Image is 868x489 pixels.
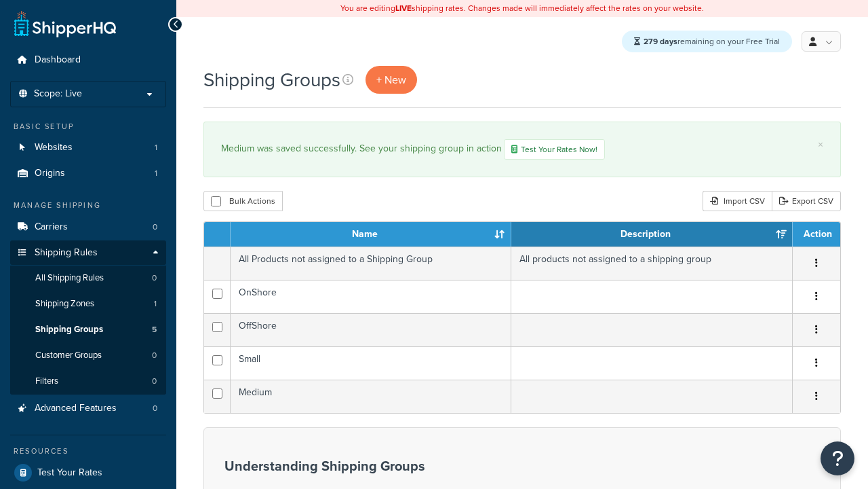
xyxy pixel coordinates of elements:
[511,247,793,280] td: All products not assigned to a shipping group
[10,460,166,485] a: Test Your Rates
[10,291,166,316] li: Shipping Zones
[10,369,166,394] a: Filters 0
[231,313,511,346] td: OffShore
[155,168,157,179] span: 1
[10,317,166,342] a: Shipping Groups 5
[35,298,94,310] span: Shipping Zones
[231,280,511,313] td: OnShore
[35,376,58,387] span: Filters
[511,222,793,247] th: Description: activate to sort column ascending
[10,215,166,240] li: Carriers
[152,350,157,361] span: 0
[35,403,117,414] span: Advanced Features
[644,35,677,48] strong: 279 days
[224,458,564,473] h3: Understanding Shipping Groups
[153,403,157,414] span: 0
[10,135,166,160] a: Websites 1
[10,240,166,395] li: Shipping Rules
[10,215,166,240] a: Carriers 0
[703,191,772,211] div: Import CSV
[37,467,102,479] span: Test Your Rates
[10,121,166,132] div: Basic Setup
[504,139,605,160] a: Test Your Rates Now!
[152,324,157,336] span: 5
[35,54,81,66] span: Dashboard
[10,135,166,160] li: Websites
[818,139,823,150] a: ×
[622,31,792,52] div: remaining on your Free Trial
[10,343,166,368] li: Customer Groups
[231,222,511,247] th: Name: activate to sort column ascending
[10,161,166,186] li: Origins
[10,396,166,421] a: Advanced Features 0
[10,446,166,457] div: Resources
[231,346,511,380] td: Small
[10,369,166,394] li: Filters
[10,240,166,266] a: Shipping Rules
[203,191,283,211] button: Bulk Actions
[35,168,65,179] span: Origins
[10,317,166,342] li: Shipping Groups
[10,266,166,291] a: All Shipping Rules 0
[366,66,417,94] a: + New
[376,72,406,88] span: + New
[35,142,73,153] span: Websites
[10,48,166,73] a: Dashboard
[10,291,166,316] a: Shipping Zones 1
[10,161,166,186] a: Origins 1
[152,376,157,387] span: 0
[14,10,116,37] a: ShipperHQ Home
[793,222,840,247] th: Action
[10,396,166,421] li: Advanced Features
[231,247,511,280] td: All Products not assigned to a Shipping Group
[152,272,157,284] span: 0
[35,350,102,361] span: Customer Groups
[203,67,340,93] h1: Shipping Groups
[35,247,98,259] span: Shipping Rules
[34,88,82,100] span: Scope: Live
[10,266,166,291] li: All Shipping Rules
[231,380,511,413] td: Medium
[153,221,157,233] span: 0
[35,272,104,284] span: All Shipping Rules
[155,142,157,153] span: 1
[221,139,823,160] div: Medium was saved successfully. See your shipping group in action
[772,191,841,211] a: Export CSV
[154,298,157,310] span: 1
[821,441,854,475] button: Open Resource Center
[35,221,68,233] span: Carriers
[10,343,166,368] a: Customer Groups 0
[10,200,166,211] div: Manage Shipping
[35,324,103,336] span: Shipping Groups
[395,2,412,14] b: LIVE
